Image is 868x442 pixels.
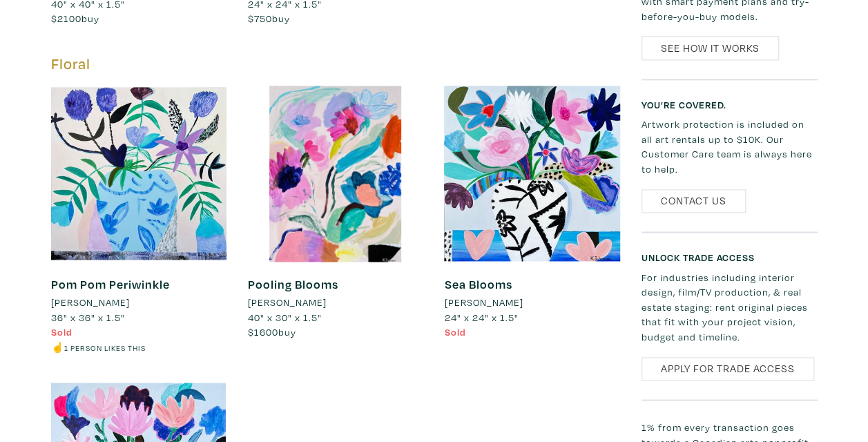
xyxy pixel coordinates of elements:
[444,295,523,310] li: [PERSON_NAME]
[642,99,818,110] h6: You’re covered.
[247,12,289,25] span: buy
[247,311,321,324] span: 40" x 30" x 1.5"
[51,340,227,355] li: ☝️
[51,295,130,310] li: [PERSON_NAME]
[642,36,779,60] a: See How It Works
[51,325,73,338] span: Sold
[51,311,125,324] span: 36" x 36" x 1.5"
[642,270,818,345] p: For industries including interior design, film/TV production, & real estate staging: rent origina...
[51,12,99,25] span: buy
[444,276,512,292] a: Sea Blooms
[444,311,518,324] span: 24" x 24" x 1.5"
[64,343,146,353] small: 1 person likes this
[642,189,746,213] a: Contact Us
[247,325,278,338] span: $1600
[642,117,818,176] p: Artwork protection is included on all art rentals up to $10K. Our Customer Care team is always he...
[444,325,465,338] span: Sold
[642,357,814,381] a: Apply for Trade Access
[247,295,326,310] li: [PERSON_NAME]
[247,12,271,25] span: $750
[51,276,170,292] a: Pom Pom Periwinkle
[51,55,621,73] h5: Floral
[51,12,81,25] span: $2100
[51,295,227,310] a: [PERSON_NAME]
[642,251,818,263] h6: Unlock Trade Access
[247,325,296,338] span: buy
[247,295,423,310] a: [PERSON_NAME]
[444,295,620,310] a: [PERSON_NAME]
[247,276,338,292] a: Pooling Blooms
